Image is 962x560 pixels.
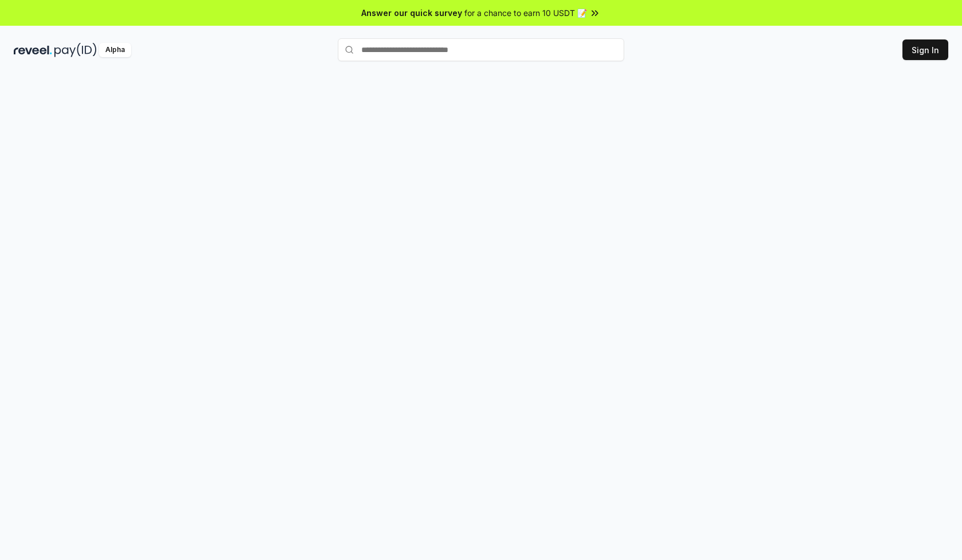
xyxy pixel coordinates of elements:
[54,43,97,57] img: pay_id
[464,7,587,19] span: for a chance to earn 10 USDT 📝
[14,43,52,57] img: reveel_dark
[361,7,462,19] span: Answer our quick survey
[99,43,131,57] div: Alpha
[902,39,948,60] button: Sign In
